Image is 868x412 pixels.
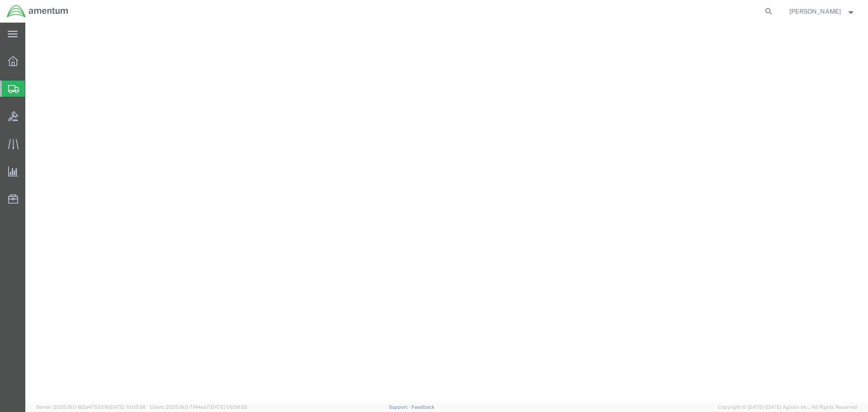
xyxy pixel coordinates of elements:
img: logo [6,5,69,18]
iframe: FS Legacy Container [25,23,868,403]
a: Feedback [411,404,434,410]
span: Copyright © [DATE]-[DATE] Agistix Inc., All Rights Reserved [718,403,857,411]
span: Client: 2025.19.0-7f44ea7 [150,404,247,410]
span: [DATE] 09:58:55 [209,404,247,410]
a: Support [389,404,411,410]
span: Server: 2025.19.0-192a4753216 [36,404,146,410]
span: Steven Alcott [789,6,841,16]
button: [PERSON_NAME] [789,6,856,17]
span: [DATE] 10:05:38 [109,404,146,410]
